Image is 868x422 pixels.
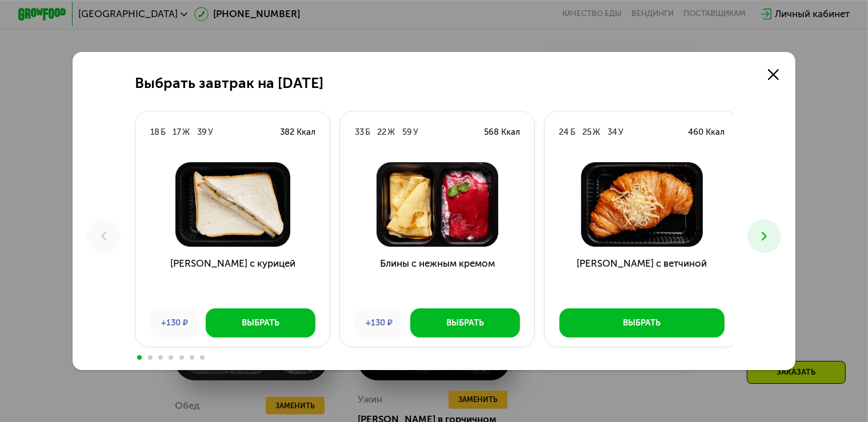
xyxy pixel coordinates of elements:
div: +130 ₽ [150,308,200,337]
div: Выбрать [242,317,279,329]
div: У [618,126,623,138]
div: Выбрать [623,317,661,329]
div: Б [570,126,575,138]
div: Ж [182,126,190,138]
h3: Блины с нежным кремом [340,256,534,300]
div: 18 [150,126,159,138]
div: 59 [402,126,412,138]
img: Блины с нежным кремом [350,162,525,247]
img: Круассан с ветчиной [554,162,729,247]
div: 25 [582,126,591,138]
div: 460 Ккал [688,126,725,138]
div: 24 [559,126,569,138]
button: Выбрать [559,308,725,337]
h3: [PERSON_NAME] с курицей [135,256,330,300]
button: Выбрать [206,308,315,337]
button: Выбрать [410,308,520,337]
div: 33 [355,126,364,138]
h2: Выбрать завтрак на [DATE] [135,75,323,92]
img: Сэндвич с курицей [145,162,320,247]
div: 39 [197,126,207,138]
div: 568 Ккал [484,126,520,138]
div: Выбрать [446,317,484,329]
div: У [413,126,418,138]
div: 17 [173,126,181,138]
div: 22 [377,126,386,138]
div: +130 ₽ [355,308,405,337]
div: Б [365,126,370,138]
div: 382 Ккал [280,126,315,138]
div: Ж [387,126,395,138]
div: 34 [607,126,617,138]
div: У [208,126,213,138]
div: Ж [593,126,600,138]
div: Б [161,126,166,138]
h3: [PERSON_NAME] с ветчиной [545,256,739,300]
